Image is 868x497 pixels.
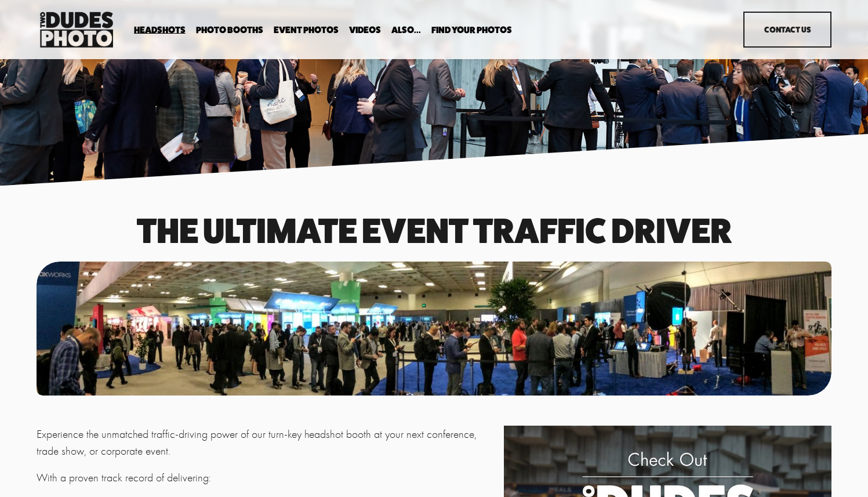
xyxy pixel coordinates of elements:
p: With a proven track record of delivering: [37,469,497,486]
span: Also... [391,26,421,35]
a: Contact Us [743,12,831,48]
span: Find Your Photos [431,26,512,35]
a: folder dropdown [391,24,421,35]
a: folder dropdown [196,24,263,35]
a: folder dropdown [431,24,512,35]
span: Headshots [134,26,186,35]
h1: The Ultimate event traffic driver [37,215,831,246]
img: Two Dudes Photo | Headshots, Portraits &amp; Photo Booths [37,9,117,50]
span: Photo Booths [196,26,263,35]
a: Event Photos [274,24,339,35]
p: Experience the unmatched traffic-driving power of our turn-key headshot booth at your next confer... [37,426,497,460]
a: Videos [349,24,381,35]
a: folder dropdown [134,24,186,35]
